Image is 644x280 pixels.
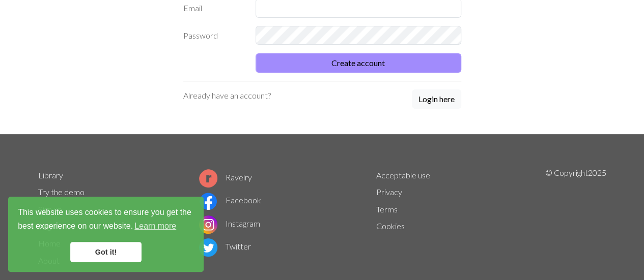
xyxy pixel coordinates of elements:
a: Twitter [199,241,251,251]
a: Acceptable use [376,170,430,180]
a: Library [38,170,63,180]
a: Ravelry [199,172,252,182]
img: Instagram logo [199,215,217,234]
a: Cookies [376,221,405,231]
a: Terms [376,204,398,214]
img: Twitter logo [199,238,217,257]
button: Create account [256,53,461,73]
a: Privacy [376,187,402,197]
button: Login here [412,89,461,109]
p: Already have an account? [183,89,271,102]
p: © Copyright 2025 [545,167,606,269]
a: Instagram [199,219,260,228]
label: Password [177,26,250,45]
img: Facebook logo [199,192,217,210]
img: Ravelry logo [199,169,217,188]
span: This website uses cookies to ensure you get the best experience on our website. [18,206,194,234]
a: Facebook [199,195,261,205]
a: dismiss cookie message [70,242,142,262]
a: learn more about cookies [133,219,178,234]
a: Try the demo [38,187,85,197]
div: cookieconsent [8,197,204,272]
a: Login here [412,89,461,110]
